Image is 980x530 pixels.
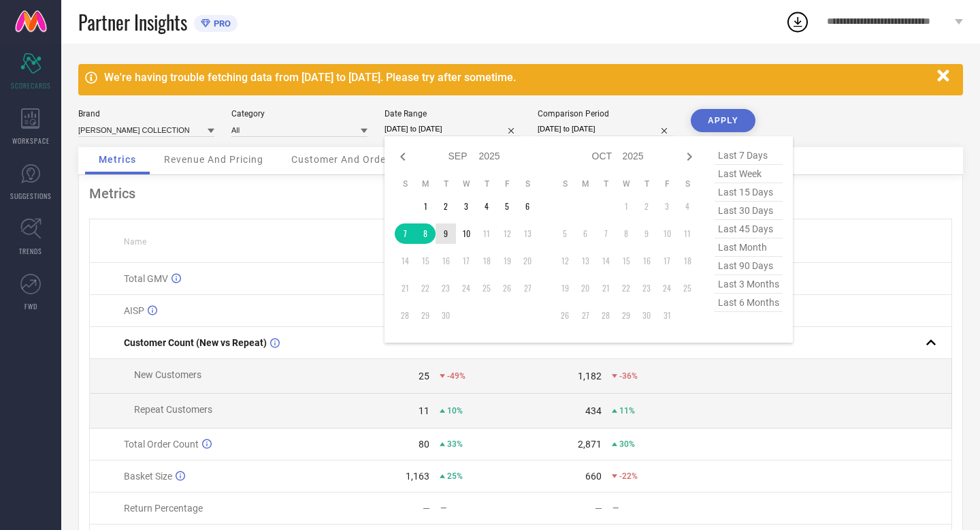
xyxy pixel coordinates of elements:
td: Sat Oct 11 2025 [677,223,698,244]
td: Fri Oct 10 2025 [657,223,677,244]
input: Select comparison period [538,122,674,136]
div: — [423,503,430,514]
td: Thu Sep 18 2025 [476,251,497,271]
td: Fri Sep 26 2025 [497,278,517,298]
td: Tue Oct 07 2025 [595,223,616,244]
div: — [612,503,692,513]
th: Saturday [677,178,698,189]
div: Category [231,109,367,119]
td: Tue Sep 02 2025 [436,196,456,217]
span: Return Percentage [124,503,203,514]
span: New Customers [134,369,201,380]
div: Metrics [89,185,952,202]
td: Sat Sep 06 2025 [517,196,538,217]
td: Wed Sep 10 2025 [456,223,476,244]
span: AISP [124,305,144,316]
div: — [440,503,520,513]
span: last 6 months [715,294,783,312]
td: Fri Sep 19 2025 [497,251,517,271]
td: Thu Oct 30 2025 [636,305,657,326]
td: Wed Oct 01 2025 [616,196,636,217]
div: 660 [585,471,602,482]
span: Revenue And Pricing [164,154,263,165]
th: Wednesday [456,178,476,189]
div: 80 [419,439,429,450]
span: Metrics [99,154,136,165]
td: Mon Sep 22 2025 [415,278,436,298]
td: Sun Sep 07 2025 [395,223,415,244]
td: Sat Sep 13 2025 [517,223,538,244]
td: Tue Oct 14 2025 [595,251,616,271]
td: Thu Sep 11 2025 [476,223,497,244]
td: Thu Sep 04 2025 [476,196,497,217]
th: Thursday [476,178,497,189]
span: last month [715,238,783,257]
th: Tuesday [436,178,456,189]
span: SUGGESTIONS [10,191,52,201]
span: Customer And Orders [291,154,395,165]
th: Thursday [636,178,657,189]
button: APPLY [691,109,755,132]
span: last 3 months [715,275,783,294]
div: 1,182 [578,371,602,381]
td: Fri Sep 05 2025 [497,196,517,217]
span: last 45 days [715,220,783,238]
td: Thu Oct 09 2025 [636,223,657,244]
th: Sunday [395,178,415,189]
th: Friday [497,178,517,189]
td: Sat Oct 18 2025 [677,251,698,271]
span: -22% [619,471,638,481]
td: Wed Oct 15 2025 [616,251,636,271]
td: Fri Oct 31 2025 [657,305,677,326]
td: Sun Oct 19 2025 [555,278,575,298]
span: Name [124,237,146,247]
input: Select date range [385,122,521,136]
td: Fri Oct 24 2025 [657,278,677,298]
div: Brand [78,109,214,119]
td: Tue Oct 28 2025 [595,305,616,326]
th: Friday [657,178,677,189]
span: Customer Count (New vs Repeat) [124,337,267,348]
div: Open download list [785,10,810,34]
td: Mon Oct 13 2025 [575,251,595,271]
td: Thu Sep 25 2025 [476,278,497,298]
span: Partner Insights [78,8,187,36]
span: FWD [24,301,37,311]
div: Next month [681,149,698,165]
span: Total GMV [124,273,168,284]
td: Wed Sep 17 2025 [456,251,476,271]
td: Sun Oct 26 2025 [555,305,575,326]
span: last 30 days [715,202,783,220]
span: 30% [619,439,635,449]
div: 1,163 [406,471,429,482]
td: Sun Sep 21 2025 [395,278,415,298]
div: Comparison Period [538,109,674,119]
td: Sat Sep 20 2025 [517,251,538,271]
td: Tue Sep 09 2025 [436,223,456,244]
td: Mon Sep 01 2025 [415,196,436,217]
span: -36% [619,371,638,381]
span: TRENDS [19,246,42,256]
span: Total Order Count [124,439,199,450]
div: 11 [419,405,429,416]
td: Mon Sep 29 2025 [415,305,436,326]
td: Sat Oct 25 2025 [677,278,698,298]
td: Wed Oct 29 2025 [616,305,636,326]
span: last 7 days [715,146,783,165]
th: Wednesday [616,178,636,189]
div: — [595,503,602,514]
span: PRO [210,18,231,29]
td: Mon Sep 08 2025 [415,223,436,244]
td: Fri Oct 17 2025 [657,251,677,271]
span: 10% [447,406,463,416]
td: Wed Sep 03 2025 [456,196,476,217]
th: Monday [415,178,436,189]
span: 25% [447,471,463,481]
td: Wed Oct 08 2025 [616,223,636,244]
div: 25 [419,371,429,381]
span: last week [715,165,783,183]
td: Thu Oct 02 2025 [636,196,657,217]
span: WORKSPACE [12,136,50,146]
td: Mon Oct 27 2025 [575,305,595,326]
td: Thu Oct 16 2025 [636,251,657,271]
